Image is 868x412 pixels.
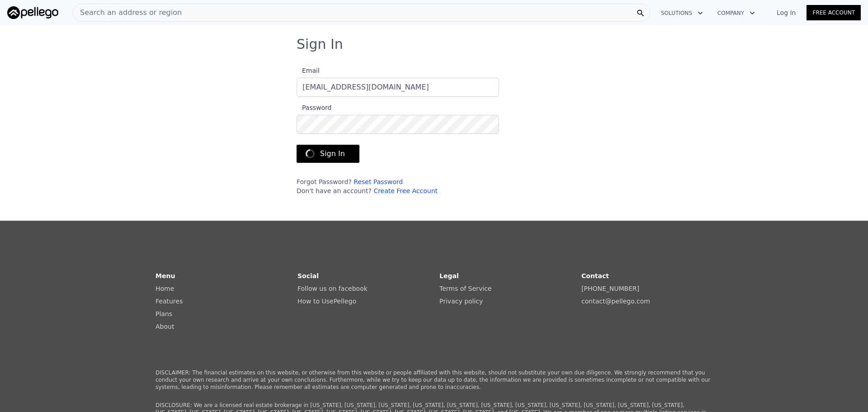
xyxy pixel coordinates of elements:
[581,272,609,279] strong: Contact
[439,298,483,305] a: Privacy policy
[297,36,571,52] h3: Sign In
[710,5,762,21] button: Company
[156,285,174,292] a: Home
[156,323,174,330] a: About
[297,78,499,97] input: Email
[581,285,639,292] a: [PHONE_NUMBER]
[439,272,459,279] strong: Legal
[654,5,710,21] button: Solutions
[156,272,175,279] strong: Menu
[297,67,320,74] span: Email
[297,285,368,292] a: Follow us on facebook
[807,5,861,20] a: Free Account
[156,310,172,317] a: Plans
[354,178,403,185] a: Reset Password
[297,177,499,195] div: Forgot Password? Don't have an account?
[156,369,712,391] p: DISCLAIMER: The financial estimates on this website, or otherwise from this website or people aff...
[373,187,438,194] a: Create Free Account
[297,104,331,111] span: Password
[73,7,182,18] span: Search an address or region
[581,298,650,305] a: contact@pellego.com
[766,8,807,17] a: Log In
[7,6,58,19] img: Pellego
[439,285,491,292] a: Terms of Service
[297,115,499,134] input: Password
[297,298,356,305] a: How to UsePellego
[297,272,319,279] strong: Social
[156,298,183,305] a: Features
[297,145,359,163] button: Sign In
